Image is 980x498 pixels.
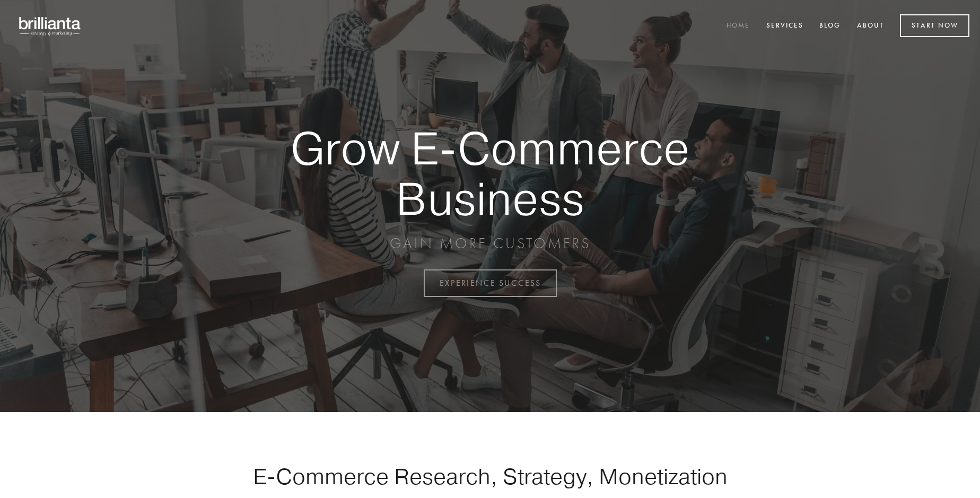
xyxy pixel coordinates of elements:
h1: E-Commerce Research, Strategy, Monetization [220,463,760,490]
strong: Grow E-Commerce Business [253,123,727,223]
img: brillianta - research, strategy, marketing [11,11,90,41]
p: GAIN MORE CUSTOMERS [253,234,727,253]
a: Start Now [900,14,969,37]
a: About [850,18,891,35]
a: Services [759,18,810,35]
a: Blog [812,18,847,35]
a: EXPERIENCE SUCCESS [424,269,557,297]
a: Home [720,18,757,35]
